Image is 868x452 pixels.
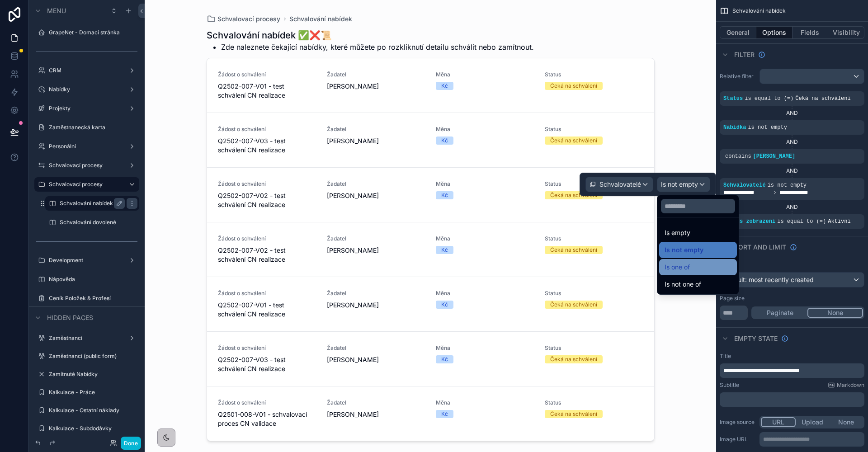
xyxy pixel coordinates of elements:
[49,67,125,74] a: CRM
[837,381,864,389] span: Markdown
[436,399,534,406] span: Měna
[725,153,751,160] span: contains
[436,235,534,242] span: Měna
[665,279,701,290] span: Is not one of
[734,243,786,252] span: Sort And Limit
[207,113,654,167] a: Žádost o schváleníQ2502-007-V03 - test schválení CN realizaceŽadatel[PERSON_NAME]MěnaKčStatusČeká...
[436,71,534,78] span: Měna
[49,407,137,414] a: Kalkulace - Ostatní náklady
[327,290,425,297] span: Žadatel
[756,26,793,39] button: Options
[768,182,807,188] span: is not empty
[60,219,137,226] label: Schvalování dovolené
[218,290,316,297] span: Žádost o schválení
[49,295,137,302] a: Ceník Položek & Profesí
[49,162,125,169] label: Schvalovací procesy
[218,126,316,133] span: Žádost o schválení
[441,410,448,418] div: Kč
[327,180,425,188] span: Žadatel
[207,222,654,277] a: Žádost o schváleníQ2502-007-V02 - test schválení CN realizaceŽadatel[PERSON_NAME]MěnaKčStatusČeká...
[720,167,864,174] div: AND
[218,410,316,428] span: Q2501-008-V01 - schvalovací proces CN validace
[665,227,690,238] span: Is empty
[545,290,643,297] span: Status
[761,417,796,427] button: URL
[795,95,850,102] span: Čeká na schválení
[545,71,643,78] span: Status
[207,14,280,24] a: Schvalovací procesy
[218,191,316,209] span: Q2502-007-V02 - test schválení CN realizace
[550,82,597,90] div: Čeká na schválení
[49,425,137,432] a: Kalkulace - Subdodávky
[441,191,448,199] div: Kč
[720,436,756,443] label: Image URL
[436,290,534,297] span: Měna
[218,246,316,264] span: Q2502-007-V02 - test schválení CN realizace
[327,344,425,352] span: Žadatel
[545,180,643,188] span: Status
[777,218,826,225] span: is equal to (=)
[49,29,137,36] label: GrapeNet - Domací stránka
[218,301,316,319] span: Q2502-007-V01 - test schválení CN realizace
[218,82,316,100] span: Q2502-007-V01 - test schválení CN realizace
[49,353,137,360] label: Zaměstnanci (public form)
[217,14,280,24] span: Schvalovací procesy
[759,432,864,447] div: scrollable content
[720,363,864,378] div: scrollable content
[218,180,316,188] span: Žádost o schválení
[545,399,643,406] span: Status
[327,246,425,255] span: [PERSON_NAME]
[723,218,775,225] span: Status zobrazení
[218,137,316,155] span: Q2502-007-V03 - test schválení CN realizace
[748,124,787,131] span: is not empty
[327,191,425,200] span: [PERSON_NAME]
[753,308,807,318] button: Paginate
[828,381,864,389] a: Markdown
[49,276,137,283] a: Nápověda
[720,353,731,360] label: Title
[49,124,137,131] label: Zaměstnanecká karta
[327,355,425,364] span: [PERSON_NAME]
[720,272,864,287] button: Default: most recently created
[723,95,743,102] span: Status
[550,137,597,145] div: Čeká na schválení
[327,71,425,78] span: Žadatel
[436,180,534,188] span: Měna
[47,313,93,322] span: Hidden pages
[289,14,352,24] a: Schvalování nabídek
[49,389,137,396] label: Kalkulace - Práce
[724,276,814,283] span: Default: most recently created
[49,86,125,93] label: Nabídky
[550,410,597,418] div: Čeká na schválení
[807,308,863,318] button: None
[49,105,125,112] a: Projekty
[207,58,654,113] a: Žádost o schváleníQ2502-007-V01 - test schválení CN realizaceŽadatel[PERSON_NAME]MěnaKčStatusČeká...
[207,386,654,441] a: Žádost o schváleníQ2501-008-V01 - schvalovací proces CN validaceŽadatel[PERSON_NAME]MěnaKčStatusČ...
[207,331,654,386] a: Žádost o schváleníQ2502-007-V03 - test schválení CN realizaceŽadatel[PERSON_NAME]MěnaKčStatusČeká...
[545,126,643,133] span: Status
[753,153,796,160] span: [PERSON_NAME]
[720,203,864,211] div: AND
[49,181,121,188] a: Schvalovací procesy
[441,137,448,145] div: Kč
[327,82,425,91] span: [PERSON_NAME]
[60,200,121,207] label: Schvalování nabídek
[441,82,448,90] div: Kč
[550,301,597,309] div: Čeká na schválení
[327,126,425,133] span: Žadatel
[218,399,316,406] span: Žádost o schválení
[829,417,863,427] button: None
[49,371,137,378] a: Zamítnuté Nabídky
[550,191,597,199] div: Čeká na schválení
[327,301,425,310] span: [PERSON_NAME]
[49,257,125,264] label: Development
[720,392,864,407] div: scrollable content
